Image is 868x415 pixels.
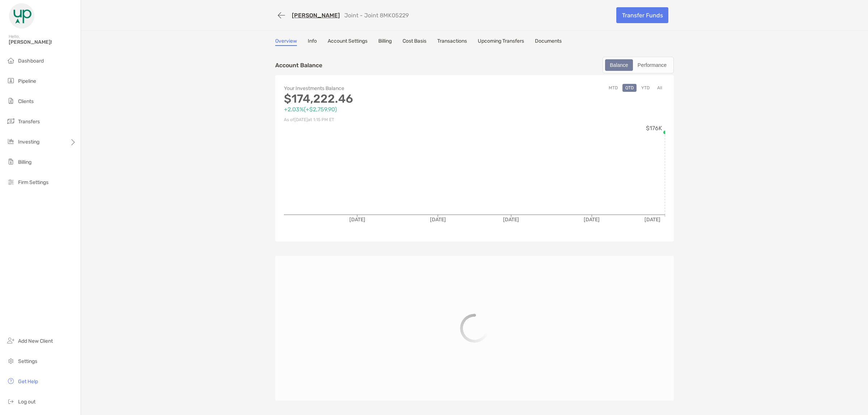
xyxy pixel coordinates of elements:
img: settings icon [7,356,15,365]
a: Transactions [437,38,467,46]
a: Info [308,38,317,46]
p: As of [DATE] at 1:15 PM ET [284,115,475,124]
a: [PERSON_NAME] [292,12,340,19]
tspan: [DATE] [644,217,660,223]
img: dashboard icon [7,56,15,65]
tspan: $176K [646,125,662,132]
img: pipeline icon [7,76,15,85]
a: Upcoming Transfers [478,38,524,46]
img: Zoe Logo [9,3,35,29]
img: firm-settings icon [7,177,15,186]
img: get-help icon [7,377,15,385]
span: Log out [18,399,35,405]
tspan: [DATE] [584,217,600,223]
p: Account Balance [275,61,322,70]
span: [PERSON_NAME]! [9,39,76,45]
p: +2.03% ( +$2,759.90 ) [284,105,475,114]
span: Dashboard [18,58,44,64]
span: Settings [18,358,37,364]
button: YTD [638,84,652,92]
tspan: [DATE] [430,217,446,223]
span: Clients [18,98,34,104]
img: logout icon [7,397,15,406]
span: Firm Settings [18,179,48,185]
p: $174,222.46 [284,94,475,103]
span: Transfers [18,119,40,125]
button: All [654,84,665,92]
span: Pipeline [18,78,36,84]
button: MTD [606,84,621,92]
span: Investing [18,139,39,145]
a: Overview [275,38,297,46]
img: add_new_client icon [7,336,15,345]
tspan: [DATE] [349,217,365,223]
span: Add New Client [18,338,53,344]
span: Billing [18,159,31,165]
p: Your Investments Balance [284,84,475,93]
tspan: [DATE] [503,217,519,223]
img: transfers icon [7,117,15,125]
img: investing icon [7,137,15,146]
a: Cost Basis [403,38,426,46]
div: segmented control [603,57,674,73]
a: Transfer Funds [616,7,668,23]
p: Joint - Joint 8MK05229 [344,12,409,19]
img: billing icon [7,157,15,166]
div: Balance [606,60,632,70]
button: QTD [622,84,637,92]
span: Get Help [18,378,38,385]
a: Account Settings [328,38,367,46]
a: Billing [378,38,392,46]
img: clients icon [7,97,15,105]
a: Documents [535,38,562,46]
div: Performance [634,60,671,70]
